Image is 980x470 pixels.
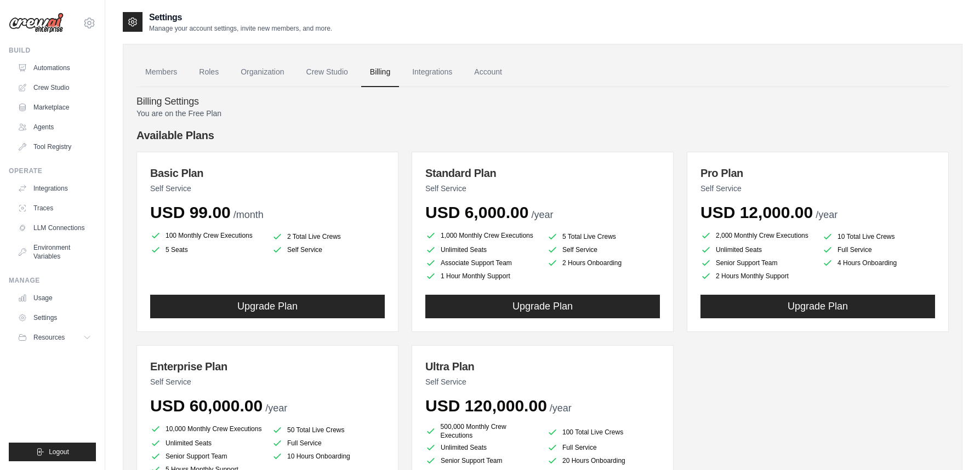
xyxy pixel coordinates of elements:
span: Resources [33,333,65,342]
h3: Pro Plan [700,165,935,181]
li: Senior Support Team [700,257,813,268]
button: Upgrade Plan [425,295,660,318]
div: Build [9,46,96,55]
a: Automations [13,59,96,77]
li: Senior Support Team [150,451,263,462]
a: Crew Studio [13,79,96,96]
span: /year [816,209,837,220]
li: 100 Total Live Crews [547,425,660,440]
li: Self Service [272,244,385,255]
a: Billing [361,58,399,87]
li: 20 Hours Onboarding [547,455,660,466]
li: Unlimited Seats [150,438,263,449]
span: USD 12,000.00 [700,203,813,221]
span: USD 60,000.00 [150,397,263,415]
span: Logout [49,448,69,456]
h3: Ultra Plan [425,359,660,374]
h4: Billing Settings [136,96,949,108]
li: Senior Support Team [425,455,538,466]
a: Roles [190,58,227,87]
h3: Standard Plan [425,165,660,181]
a: LLM Connections [13,219,96,237]
li: Unlimited Seats [425,442,538,453]
span: USD 6,000.00 [425,203,528,221]
p: Self Service [425,376,660,387]
li: 2,000 Monthly Crew Executions [700,229,813,242]
a: Organization [232,58,293,87]
a: Integrations [403,58,461,87]
a: Integrations [13,180,96,197]
p: You are on the Free Plan [136,108,949,119]
h3: Basic Plan [150,165,385,181]
a: Environment Variables [13,239,96,265]
li: 1 Hour Monthly Support [425,271,538,282]
a: Usage [13,289,96,307]
p: Self Service [425,183,660,194]
img: Logo [9,13,64,33]
button: Resources [13,329,96,346]
li: 10,000 Monthly Crew Executions [150,422,263,435]
li: 2 Hours Monthly Support [700,271,813,282]
span: /year [265,403,287,414]
li: Associate Support Team [425,257,538,268]
div: Operate [9,167,96,175]
li: Unlimited Seats [425,244,538,255]
button: Upgrade Plan [150,295,385,318]
li: 50 Total Live Crews [272,425,385,435]
li: 500,000 Monthly Crew Executions [425,422,538,440]
li: Full Service [822,244,935,255]
li: 1,000 Monthly Crew Executions [425,229,538,242]
li: 2 Total Live Crews [272,231,385,242]
h4: Available Plans [136,128,949,143]
li: 100 Monthly Crew Executions [150,229,263,242]
p: Self Service [150,376,385,387]
h3: Enterprise Plan [150,359,385,374]
a: Settings [13,309,96,326]
a: Traces [13,199,96,217]
li: 5 Total Live Crews [547,231,660,242]
span: USD 120,000.00 [425,397,547,415]
li: 5 Seats [150,244,263,255]
p: Self Service [150,183,385,194]
li: Unlimited Seats [700,244,813,255]
a: Crew Studio [298,58,357,87]
div: Manage [9,276,96,285]
li: 4 Hours Onboarding [822,257,935,268]
span: /month [233,209,264,220]
span: /year [550,403,572,414]
button: Upgrade Plan [700,295,935,318]
li: 10 Hours Onboarding [272,451,385,462]
a: Marketplace [13,99,96,116]
a: Members [136,58,186,87]
p: Manage your account settings, invite new members, and more. [149,24,332,33]
li: Full Service [272,438,385,449]
span: /year [531,209,553,220]
button: Logout [9,443,96,461]
li: Self Service [547,244,660,255]
a: Account [465,58,511,87]
p: Self Service [700,183,935,194]
a: Agents [13,118,96,136]
span: USD 99.00 [150,203,231,221]
li: 10 Total Live Crews [822,231,935,242]
a: Tool Registry [13,138,96,156]
li: 2 Hours Onboarding [547,257,660,268]
h2: Settings [149,11,332,24]
li: Full Service [547,442,660,453]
